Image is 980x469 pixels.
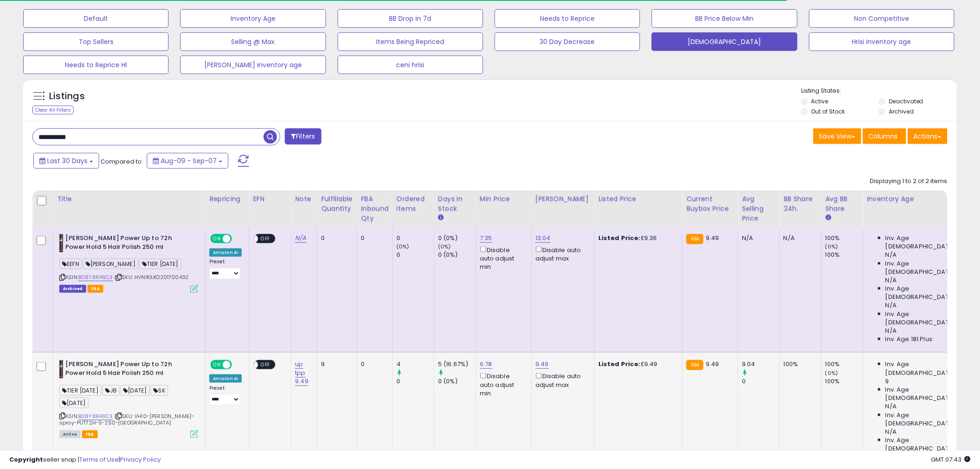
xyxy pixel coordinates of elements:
div: Preset: [209,259,242,279]
span: [DATE] [120,385,150,396]
div: 0 [396,377,434,386]
span: Inv. Age [DEMOGRAPHIC_DATA]: [886,386,970,402]
div: EFN [253,194,287,204]
div: Amazon AI [209,374,242,383]
div: 100% [784,360,814,368]
div: Clear All Filters [32,106,74,114]
small: (0%) [825,369,838,377]
button: ceni hrisi [338,56,483,74]
span: N/A [886,251,897,259]
b: [PERSON_NAME] Power Up to 72h Power Hold 5 Hair Polish 250 ml [65,360,178,380]
div: Repricing [209,194,245,204]
span: 9.49 [706,234,719,242]
div: 100% [825,360,863,368]
span: 9 [886,377,889,386]
button: Non Competitive [809,9,955,28]
span: [PERSON_NAME] [83,259,138,269]
span: OFF [231,235,245,243]
div: 0 [742,377,779,386]
button: Save View [813,128,861,144]
h5: Listings [49,90,85,103]
div: [PERSON_NAME] [535,194,591,204]
div: N/A [742,234,773,242]
span: TIER [DATE] [139,259,182,269]
div: BB Share 24h. [784,194,817,214]
div: £9.36 [598,234,675,242]
button: Top Sellers [23,32,169,51]
strong: Copyright [9,455,43,464]
span: [DATE] [59,398,88,408]
div: Inventory Age [867,194,974,204]
button: Hrisi inventory age [809,32,955,51]
button: Selling @ Max [180,32,326,51]
span: Inv. Age [DEMOGRAPHIC_DATA]: [886,360,970,377]
div: Days In Stock [438,194,472,214]
a: Privacy Policy [120,455,161,464]
button: 30 Day Decrease [495,32,640,51]
b: Listed Price: [598,360,641,368]
div: Fulfillable Quantity [321,194,353,214]
span: N/A [886,327,897,335]
span: EEFN [59,259,82,269]
span: N/A [886,276,897,285]
div: 4 [396,360,434,368]
span: OFF [258,235,273,243]
button: Last 30 Days [33,153,99,169]
div: 0 (0%) [438,377,476,386]
span: 2025-10-8 07:43 GMT [931,455,971,464]
span: Inv. Age [DEMOGRAPHIC_DATA]-180: [886,310,970,327]
a: 13.04 [535,234,551,243]
div: 0 (0%) [438,234,476,242]
small: Days In Stock. [438,214,444,222]
span: Inv. Age [DEMOGRAPHIC_DATA]: [886,285,970,301]
div: 0 [396,234,434,242]
button: Inventory Age [180,9,326,28]
div: 100% [825,377,863,386]
a: 9.49 [535,360,549,369]
span: Inv. Age [DEMOGRAPHIC_DATA]: [886,260,970,276]
span: | SKU: VH10-[PERSON_NAME]-spray-PUT72H-5-250-[GEOGRAPHIC_DATA] [59,412,194,426]
img: 31wcG1FR66L._SL40_.jpg [59,234,63,253]
button: BB Drop in 7d [338,9,483,28]
a: 6.78 [480,360,492,369]
div: Listed Price [598,194,678,204]
div: Title [57,194,201,204]
div: 0 (0%) [438,251,476,259]
span: Last 30 Days [47,156,88,165]
small: (0%) [438,243,451,250]
small: (0%) [396,243,409,250]
span: JB [102,385,119,396]
label: Archived [889,108,914,115]
a: 7.35 [480,234,492,243]
div: 9.04 [742,360,779,368]
div: ASIN: [59,234,198,292]
label: Out of Stock [811,108,845,115]
span: Listings that have been deleted from Seller Central [59,285,86,293]
div: Note [295,194,313,204]
img: 31wcG1FR66L._SL40_.jpg [59,360,63,379]
p: Listing States: [802,87,957,95]
div: Disable auto adjust max [535,245,587,263]
span: FBA [82,431,98,438]
small: Avg BB Share. [825,214,831,222]
span: Inv. Age 181 Plus: [886,335,934,343]
button: [DEMOGRAPHIC_DATA] [652,32,797,51]
div: 0 [396,251,434,259]
small: FBA [686,234,704,244]
button: [PERSON_NAME] inventory age [180,56,326,74]
div: Amazon AI [209,248,242,257]
a: Terms of Use [79,455,119,464]
span: Columns [869,132,898,141]
div: ASIN: [59,360,198,437]
span: | SKU: HVNIKILKO201700432 [114,273,188,281]
div: £9.49 [598,360,675,368]
a: N/A [295,234,306,243]
span: FBA [88,285,103,293]
div: 0 [361,360,385,368]
span: OFF [258,361,273,369]
button: Aug-09 - Sep-07 [147,153,228,169]
span: N/A [886,428,897,436]
div: 0 [361,234,385,242]
button: Filters [285,128,321,145]
span: Inv. Age [DEMOGRAPHIC_DATA]: [886,411,970,428]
